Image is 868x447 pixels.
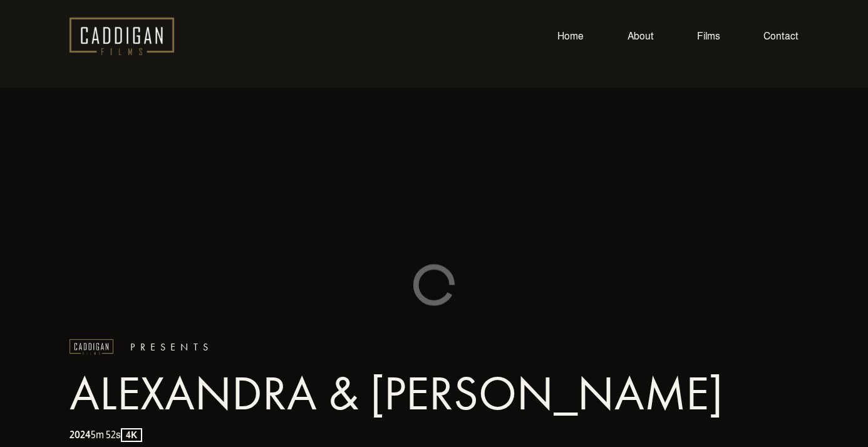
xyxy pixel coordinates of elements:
[70,365,723,421] code: Alexandra & [PERSON_NAME]
[697,28,720,45] a: Films
[763,28,798,45] a: Contact
[70,428,191,443] p: 5m 52s
[628,28,654,45] a: About
[130,341,208,353] code: P r e s e n t s
[121,428,142,442] span: 4K
[70,429,91,440] b: 2024
[70,18,174,55] img: Caddigan Films
[557,28,584,45] a: Home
